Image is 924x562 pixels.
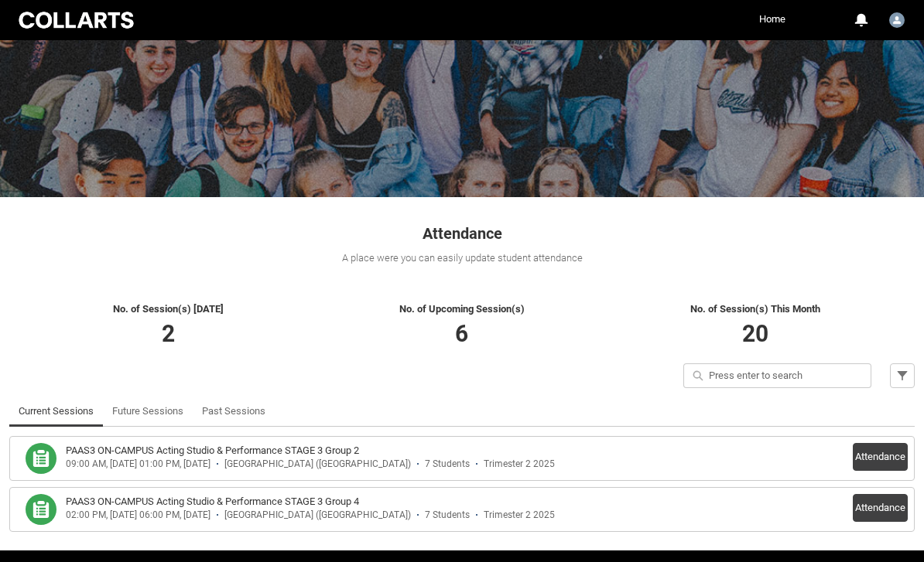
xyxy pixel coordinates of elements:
[193,396,275,427] li: Past Sessions
[885,6,909,31] button: User Profile Eva.Morey
[853,494,908,522] button: Attendance
[425,458,470,470] div: 7 Students
[66,443,359,458] h3: PAAS3 ON-CAMPUS Acting Studio & Performance STAGE 3 Group 2
[162,320,175,347] span: 2
[66,509,210,521] div: 02:00 PM, [DATE] 06:00 PM, [DATE]
[66,494,359,509] h3: PAAS3 ON-CAMPUS Acting Studio & Performance STAGE 3 Group 4
[224,458,411,470] div: [GEOGRAPHIC_DATA] ([GEOGRAPHIC_DATA])
[742,320,768,347] span: 20
[9,396,103,427] li: Current Sessions
[484,458,555,470] div: Trimester 2 2025
[66,458,210,470] div: 09:00 AM, [DATE] 01:00 PM, [DATE]
[19,396,94,427] a: Current Sessions
[425,509,470,521] div: 7 Students
[889,12,905,28] img: Eva.Morey
[683,363,871,388] input: Press enter to search
[113,303,224,315] span: No. of Session(s) [DATE]
[484,509,555,521] div: Trimester 2 2025
[112,396,183,427] a: Future Sessions
[853,443,908,471] button: Attendance
[755,8,789,31] a: Home
[103,396,193,427] li: Future Sessions
[9,250,915,266] div: A place were you can easily update student attendance
[455,320,468,347] span: 6
[399,303,525,315] span: No. of Upcoming Session(s)
[690,303,820,315] span: No. of Session(s) This Month
[202,396,265,427] a: Past Sessions
[224,509,411,521] div: [GEOGRAPHIC_DATA] ([GEOGRAPHIC_DATA])
[423,224,502,243] span: Attendance
[890,363,915,388] button: Filter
